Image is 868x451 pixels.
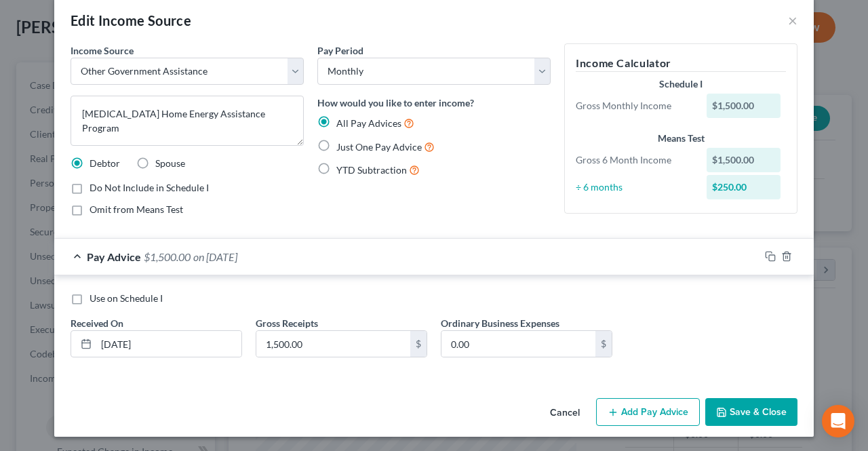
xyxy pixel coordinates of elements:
span: Debtor [90,157,120,169]
input: MM/DD/YYYY [96,331,241,357]
span: Income Source [71,45,134,56]
div: Edit Income Source [71,11,191,30]
input: 0.00 [441,331,595,357]
div: Means Test [576,132,786,145]
div: $250.00 [707,175,781,199]
span: Spouse [155,157,185,169]
input: 0.00 [256,331,410,357]
button: Add Pay Advice [596,398,700,427]
span: Just One Pay Advice [336,141,422,153]
button: × [788,12,797,28]
div: Open Intercom Messenger [822,405,854,437]
div: $ [410,331,427,357]
div: $1,500.00 [707,94,781,118]
span: All Pay Advices [336,117,401,129]
div: Gross 6 Month Income [569,153,700,167]
label: Ordinary Business Expenses [441,316,559,330]
span: Received On [71,317,123,329]
div: Schedule I [576,77,786,91]
label: Pay Period [317,43,363,58]
span: on [DATE] [193,250,237,263]
div: Gross Monthly Income [569,99,700,113]
label: How would you like to enter income? [317,96,474,110]
button: Cancel [539,399,591,427]
span: Omit from Means Test [90,203,183,215]
button: Save & Close [705,398,797,427]
span: Do Not Include in Schedule I [90,182,209,193]
span: Use on Schedule I [90,292,163,304]
h5: Income Calculator [576,55,786,72]
span: $1,500.00 [144,250,191,263]
div: $ [595,331,612,357]
span: Pay Advice [87,250,141,263]
div: $1,500.00 [707,148,781,172]
div: ÷ 6 months [569,180,700,194]
span: YTD Subtraction [336,164,407,176]
label: Gross Receipts [256,316,318,330]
